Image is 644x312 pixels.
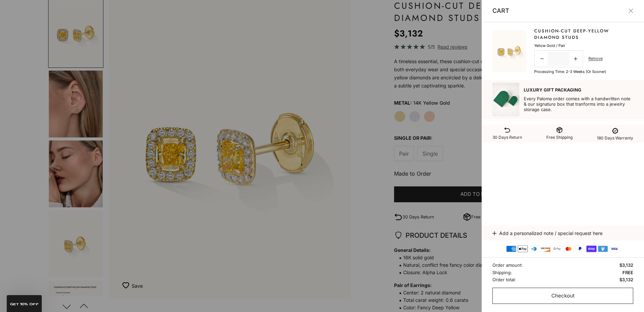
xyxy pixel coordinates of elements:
p: Processing time: 2-3 weeks (or sooner) [534,69,606,75]
p: Cart [492,6,509,16]
a: Remove [588,55,603,61]
button: Checkout [492,288,633,304]
p: Yellow Gold / Pair [534,43,565,49]
img: return-svgrepo-com.svg [504,127,511,133]
img: box_2.jpg [492,83,519,116]
button: Add a personalized note / special request here [492,226,633,240]
span: Order amount: [492,262,523,269]
img: shipping-box-01-svgrepo-com.svg [556,127,563,133]
span: $3,132 [619,276,633,283]
span: Free Shipping [546,135,573,140]
img: #YellowGold [492,30,526,72]
span: GET 10% Off [10,303,39,306]
p: Every Paloma order comes with a handwritten note & our signature box that tranforms into a jewelr... [524,96,633,112]
img: warranty-term-svgrepo-com.svg [610,126,620,136]
span: Checkout [551,292,575,300]
input: Change quantity [548,52,570,66]
a: Cushion-Cut Deep-Yellow Diamond studs [534,28,633,41]
p: Luxury Gift Packaging [524,87,633,93]
span: 30 Days Return [492,135,522,140]
span: 180 Days Warranty [597,135,633,140]
span: FREE [622,269,633,276]
div: GET 10% Off [7,295,42,312]
span: $3,132 [619,262,633,269]
span: Order total: [492,276,516,283]
span: Shipping: [492,269,512,276]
